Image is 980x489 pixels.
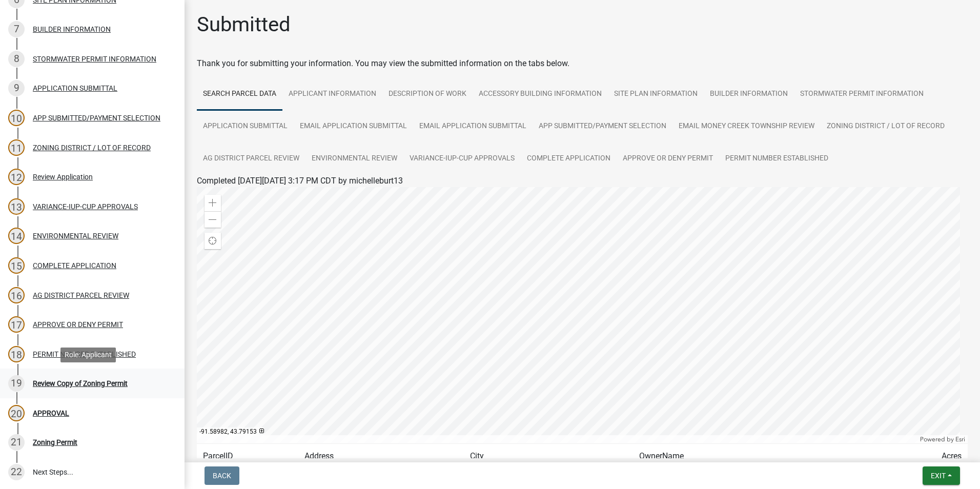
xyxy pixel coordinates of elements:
div: 17 [8,316,25,333]
a: APP SUBMITTED/PAYMENT SELECTION [533,110,672,143]
div: Thank you for submitting your information. You may view the submitted information on the tabs below. [197,57,968,70]
a: APPLICANT INFORMATION [282,78,382,111]
div: 22 [8,464,25,480]
a: ENVIRONMENTAL REVIEW [305,142,403,175]
td: Acres [906,444,968,469]
td: OwnerName [633,444,906,469]
a: VARIANCE-IUP-CUP APPROVALS [403,142,521,175]
div: APPROVE OR DENY PERMIT [33,321,123,328]
a: APPROVE OR DENY PERMIT [617,142,719,175]
div: Role: Applicant [60,348,116,362]
a: SITE PLAN INFORMATION [608,78,704,111]
a: DESCRIPTION OF WORK [382,78,473,111]
a: COMPLETE APPLICATION [521,142,617,175]
a: AG DISTRICT PARCEL REVIEW [197,142,305,175]
a: PERMIT NUMBER ESTABLISHED [719,142,834,175]
td: ParcelID [197,444,298,469]
div: 7 [8,21,25,37]
div: APPLICATION SUBMITTAL [33,85,117,92]
div: 11 [8,139,25,156]
a: Search Parcel Data [197,78,282,111]
div: 12 [8,169,25,185]
div: 13 [8,198,25,215]
a: STORMWATER PERMIT INFORMATION [794,78,930,111]
td: City [464,444,633,469]
span: Completed [DATE][DATE] 3:17 PM CDT by michelleburt13 [197,176,403,186]
div: 16 [8,287,25,303]
div: Review Application [33,173,93,180]
div: ENVIRONMENTAL REVIEW [33,232,118,239]
div: Powered by [917,435,968,443]
div: STORMWATER PERMIT INFORMATION [33,55,156,63]
a: Esri [955,436,965,443]
div: 9 [8,80,25,96]
div: AG DISTRICT PARCEL REVIEW [33,292,129,299]
div: Zoning Permit [33,439,77,446]
span: Exit [931,472,946,480]
div: 21 [8,434,25,451]
div: 15 [8,257,25,274]
div: Zoom out [205,211,221,228]
a: ACCESSORY BUILDING INFORMATION [473,78,608,111]
div: 18 [8,346,25,362]
div: Zoom in [205,195,221,211]
div: BUILDER INFORMATION [33,26,111,33]
div: Review Copy of Zoning Permit [33,380,128,387]
h1: Submitted [197,12,291,37]
div: 19 [8,375,25,392]
button: Exit [923,466,960,485]
div: PERMIT NUMBER ESTABLISHED [33,351,136,358]
div: 10 [8,110,25,126]
a: ZONING DISTRICT / LOT OF RECORD [821,110,951,143]
div: 20 [8,405,25,421]
a: Email APPLICATION SUBMITTAL [294,110,413,143]
a: Email APPLICATION SUBMITTAL [413,110,533,143]
div: 14 [8,228,25,244]
span: Back [213,472,231,480]
div: APPROVAL [33,410,69,417]
div: Find my location [205,233,221,249]
div: APP SUBMITTED/PAYMENT SELECTION [33,114,160,121]
div: COMPLETE APPLICATION [33,262,116,269]
a: BUILDER INFORMATION [704,78,794,111]
a: Email MONEY CREEK TOWNSHIP REVIEW [672,110,821,143]
div: VARIANCE-IUP-CUP APPROVALS [33,203,138,210]
button: Back [205,466,239,485]
a: APPLICATION SUBMITTAL [197,110,294,143]
td: Address [298,444,464,469]
div: ZONING DISTRICT / LOT OF RECORD [33,144,151,151]
div: 8 [8,51,25,67]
